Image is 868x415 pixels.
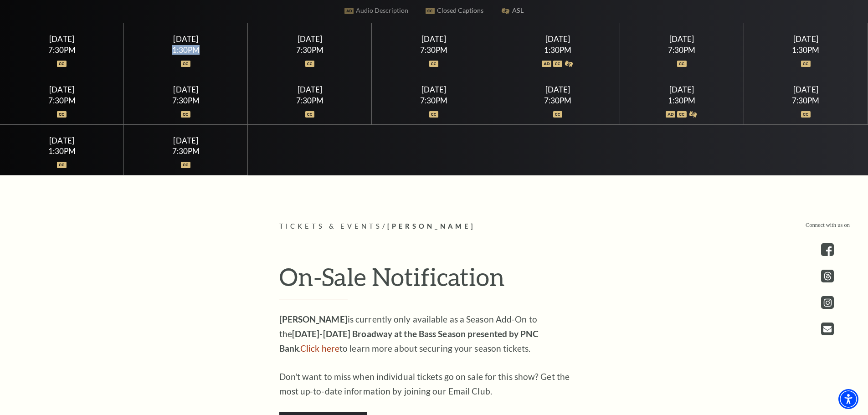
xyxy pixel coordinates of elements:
a: Open this option - open in a new tab [821,323,834,335]
a: threads.com - open in a new tab [821,270,834,282]
div: [DATE] [755,85,857,94]
div: 7:30PM [755,97,857,104]
p: / [279,221,589,232]
div: [DATE] [135,34,237,44]
div: [DATE] [259,85,361,94]
div: 7:30PM [507,97,609,104]
h2: On-Sale Notification [279,262,589,299]
div: [DATE] [755,34,857,44]
div: 7:30PM [383,97,485,104]
div: 7:30PM [259,97,361,104]
div: 7:30PM [383,46,485,54]
div: [DATE] [11,34,113,44]
div: [DATE] [11,136,113,145]
div: [DATE] [135,136,237,145]
div: [DATE] [135,85,237,94]
div: [DATE] [631,85,733,94]
div: 7:30PM [259,46,361,54]
div: 1:30PM [507,46,609,54]
p: Don't want to miss when individual tickets go on sale for this show? Get the most up-to-date info... [279,369,575,399]
span: [PERSON_NAME] [387,222,475,230]
div: Accessibility Menu [838,389,858,409]
div: 1:30PM [631,97,733,104]
div: [DATE] [259,34,361,44]
div: [DATE] [507,85,609,94]
div: [DATE] [507,34,609,44]
div: 7:30PM [135,147,237,155]
div: [DATE] [631,34,733,44]
a: Click here to learn more about securing your season tickets [300,343,339,354]
p: is currently only available as a Season Add-On to the . to learn more about securing your season ... [279,312,575,356]
div: [DATE] [383,85,485,94]
strong: [DATE]-[DATE] Broadway at the Bass Season presented by PNC Bank [279,328,539,354]
div: 7:30PM [11,46,113,54]
div: 1:30PM [11,147,113,155]
div: 7:30PM [631,46,733,54]
div: [DATE] [383,34,485,44]
div: 7:30PM [135,97,237,104]
div: 7:30PM [11,97,113,104]
span: Tickets & Events [279,222,383,230]
div: 1:30PM [135,46,237,54]
div: 1:30PM [755,46,857,54]
a: instagram - open in a new tab [821,296,834,309]
p: Connect with us on [806,221,850,230]
a: facebook - open in a new tab [821,243,834,256]
div: [DATE] [11,85,113,94]
strong: [PERSON_NAME] [279,314,348,324]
